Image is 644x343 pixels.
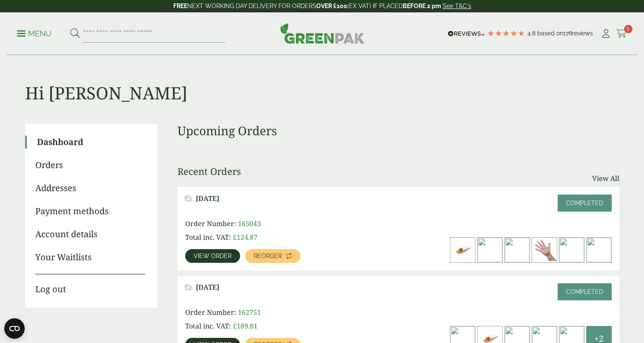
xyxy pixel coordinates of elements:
span: Total inc. VAT: [185,321,231,331]
span: 162751 [238,308,261,317]
span: Order Number: [185,219,236,228]
img: dsc_6880a_1_3-300x200.jpg [587,238,611,262]
span: Total inc. VAT: [185,233,231,242]
strong: OVER £100 [316,3,347,9]
span: £ [233,233,237,242]
a: Your Waitlists [35,251,145,264]
span: [DATE] [196,195,219,203]
span: 178 [563,30,572,37]
img: GreenPak Supplies [280,23,364,44]
span: 165043 [238,219,261,228]
span: View order [194,253,232,259]
h3: Upcoming Orders [177,124,619,138]
a: Menu [17,29,52,37]
img: Kraft-Bowl-500ml-with-Nachos-300x200.jpg [478,238,502,262]
img: REVIEWS.io [448,31,485,37]
p: Menu [17,29,52,39]
span: Based on [537,30,563,37]
bdi: 124.87 [233,233,258,242]
span: reviews [572,30,593,37]
strong: FREE [173,3,187,9]
button: Open CMP widget [4,318,25,339]
img: 4130016A-Large-Clear-Polythene-Glove-1-300x265.jpg [532,238,557,262]
span: 5 [624,25,633,33]
a: View order [185,249,240,263]
img: dsc_3084a_1_1-300x200.jpg [559,238,584,262]
span: 4.8 [527,30,537,37]
img: 3330051-Hot-N-Savoury-Brown-Bag-5x7x10inch-with-Fries-300x200.jpg [450,238,475,262]
a: View All [592,173,619,183]
span: Order Number: [185,308,236,317]
a: Reorder [245,249,301,263]
img: Kraft-Bowl-1090ml-with-Prawns-and-Rice-300x200.jpg [505,238,530,262]
a: Orders [35,159,145,171]
a: Addresses [35,182,145,195]
strong: BEFORE 2 pm [403,3,441,9]
a: See T&C's [443,3,471,9]
i: Cart [616,29,627,38]
span: [DATE] [196,283,219,291]
h3: Recent Orders [177,166,241,177]
span: £ [233,321,237,331]
a: Account details [35,228,145,241]
div: 4.78 Stars [487,29,525,37]
a: Log out [35,274,145,296]
span: Completed [566,200,603,206]
i: My Account [601,29,611,38]
bdi: 189.81 [233,321,258,331]
a: 5 [616,27,627,40]
span: Completed [566,288,603,295]
span: Reorder [254,253,282,259]
a: Dashboard [37,136,145,148]
a: Payment methods [35,205,145,218]
h1: Hi [PERSON_NAME] [25,55,619,103]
